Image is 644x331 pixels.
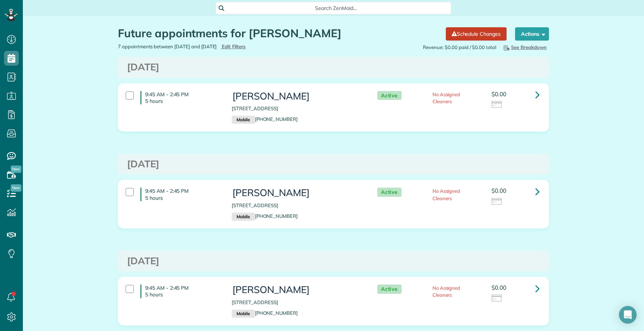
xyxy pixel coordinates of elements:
[232,213,255,221] small: Mobile
[232,202,362,209] p: [STREET_ADDRESS]
[232,105,362,112] p: [STREET_ADDRESS]
[140,91,221,104] h4: 9:45 AM - 2:45 PM
[377,285,402,294] span: Active
[232,213,298,219] a: Mobile[PHONE_NUMBER]
[619,306,637,324] div: Open Intercom Messenger
[491,187,506,194] span: $0.00
[232,310,298,316] a: Mobile[PHONE_NUMBER]
[127,62,540,73] h3: [DATE]
[491,101,503,109] img: icon_credit_card_neutral-3d9a980bd25ce6dbb0f2033d7200983694762465c175678fcbc2d8f4bc43548e.png
[433,91,461,104] span: No Assigned Cleaners
[127,159,540,170] h3: [DATE]
[232,299,362,306] p: [STREET_ADDRESS]
[145,195,221,201] p: 5 hours
[433,188,461,201] span: No Assigned Cleaners
[491,284,506,291] span: $0.00
[377,188,402,197] span: Active
[446,27,507,41] a: Schedule Changes
[145,98,221,104] p: 5 hours
[140,188,221,201] h4: 9:45 AM - 2:45 PM
[11,165,21,173] span: New
[232,188,362,198] h3: [PERSON_NAME]
[232,310,255,318] small: Mobile
[491,198,503,206] img: icon_credit_card_neutral-3d9a980bd25ce6dbb0f2033d7200983694762465c175678fcbc2d8f4bc43548e.png
[515,27,549,41] button: Actions
[377,91,402,100] span: Active
[423,44,496,51] span: Revenue: $0.00 paid / $0.00 total
[118,27,440,39] h1: Future appointments for [PERSON_NAME]
[112,43,333,50] div: 7 appointments between [DATE] and [DATE]
[232,91,362,102] h3: [PERSON_NAME]
[502,44,547,50] span: See Breakdown
[222,43,246,49] span: Edit Filters
[127,256,540,266] h3: [DATE]
[433,285,461,298] span: No Assigned Cleaners
[232,285,362,295] h3: [PERSON_NAME]
[145,291,221,298] p: 5 hours
[232,116,298,122] a: Mobile[PHONE_NUMBER]
[491,90,506,98] span: $0.00
[500,43,549,51] button: See Breakdown
[232,116,255,124] small: Mobile
[491,295,503,303] img: icon_credit_card_neutral-3d9a980bd25ce6dbb0f2033d7200983694762465c175678fcbc2d8f4bc43548e.png
[140,285,221,298] h4: 9:45 AM - 2:45 PM
[220,43,246,49] a: Edit Filters
[11,184,21,192] span: New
